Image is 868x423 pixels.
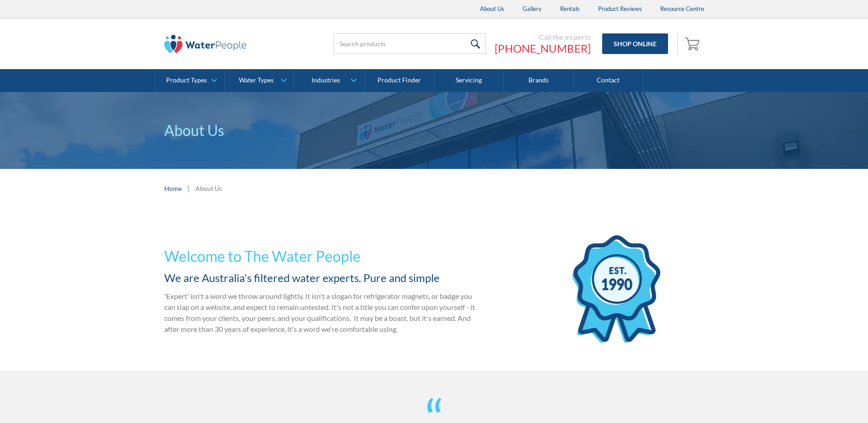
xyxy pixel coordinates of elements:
[434,69,504,92] a: Servicing
[186,183,191,194] div: |
[574,69,643,92] a: Contact
[239,76,274,84] div: Water Types
[504,69,573,92] a: Brands
[195,184,222,193] div: About Us
[156,69,225,92] a: Product Types
[164,184,182,193] a: Home
[225,69,294,92] a: Water Types
[682,33,704,55] a: Open cart
[685,36,702,51] img: shopping cart
[602,33,668,54] a: Shop Online
[334,33,485,54] input: Search products
[295,69,364,92] a: Industries
[365,69,434,92] a: Product Finder
[495,33,591,42] div: Call the experts
[164,291,476,335] p: 'Expert' isn't a word we throw around lightly. It isn't a slogan for refrigerator magnets, or bad...
[164,119,704,141] p: About Us
[164,245,476,267] h1: Welcome to The Water People
[572,235,660,343] img: ribbon icon
[495,42,591,55] a: [PHONE_NUMBER]
[164,35,247,53] img: The Water People
[164,270,476,286] h2: We are Australia's filtered water experts. Pure and simple
[312,76,340,84] div: Industries
[166,76,207,84] div: Product Types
